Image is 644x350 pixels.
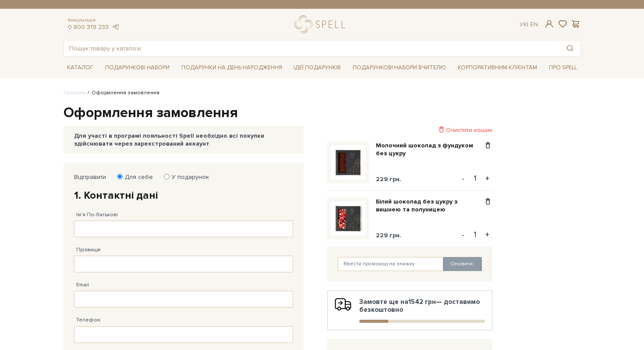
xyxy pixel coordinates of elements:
label: Телефон [76,316,100,324]
label: У подарунок [166,173,209,181]
label: Відправити [74,173,106,181]
a: logo [294,15,349,33]
span: | [527,21,528,28]
div: Замовте ще на — доставимо безкоштовно [335,298,485,323]
a: Про Spell [545,61,580,75]
button: + [482,228,492,241]
div: Для участі в програмі лояльності Spell необхідно всі покупки здійснювати через зареєстрований акк... [74,132,293,148]
div: Очистити кошик [327,126,492,134]
a: Подарункові набори Вчителю [349,60,449,75]
h1: Оформлення замовлення [64,104,580,122]
li: Оформлення замовлення [85,89,159,97]
a: Ідеї подарунків [290,61,344,75]
div: Ук [520,21,538,29]
a: Головна [64,89,85,96]
span: 229 грн. [376,232,401,239]
a: Подарунки на День народження [178,61,286,75]
button: Оновити [443,257,482,271]
button: - [459,172,467,185]
h2: 1. Контактні дані [74,189,293,202]
img: Білий шоколад без цукру з вишнею та полуницею [331,201,365,236]
img: Молочний шоколад з фундуком без цукру [331,145,365,180]
label: Прізвище [76,246,101,254]
a: En [530,21,538,28]
a: Каталог [64,61,97,75]
button: Пошук товару у каталозі [560,40,580,56]
a: telegram [111,23,120,31]
label: Email [76,281,89,289]
button: + [482,172,492,185]
span: Консультація: [68,18,120,23]
label: Для себе [119,173,153,181]
label: Ім'я По-батькові [76,211,118,219]
a: Подарункові набори [102,61,173,75]
a: Білий шоколад без цукру з вишнею та полуницею [376,198,483,214]
a: Корпоративним клієнтам [454,61,541,75]
a: Молочний шоколад з фундуком без цукру [376,142,483,157]
a: 0 800 319 233 [68,23,109,31]
b: 1542 грн [408,298,436,306]
input: Для себе [117,174,123,179]
button: - [459,228,467,241]
input: Ввести промокод на знижку [338,257,444,271]
input: У подарунок [164,174,170,179]
input: Пошук товару у каталозі [64,40,560,56]
span: 229 грн. [376,175,401,183]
